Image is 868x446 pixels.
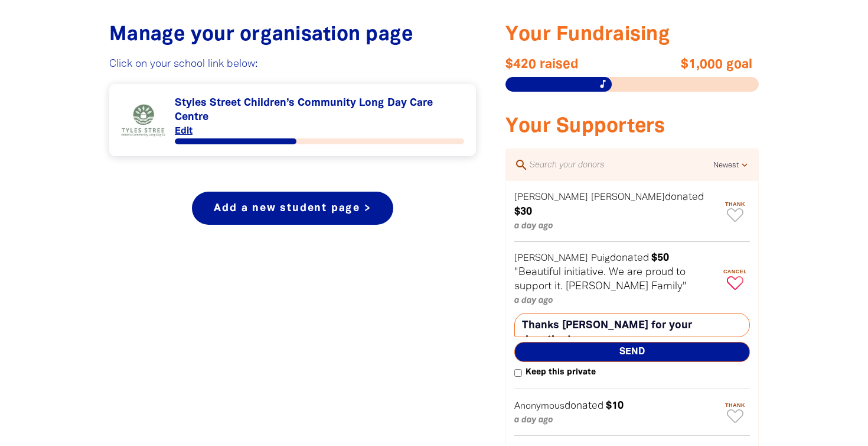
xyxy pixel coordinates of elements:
span: $420 raised [505,57,632,72]
textarea: Thanks [PERSON_NAME] for your donation! [514,313,750,337]
p: "Beautiful initiative. We are proud to support it. [PERSON_NAME] Family" [514,266,718,294]
button: Cancel [720,264,750,294]
button: Thank [720,397,750,428]
span: $1,000 goal [625,57,752,72]
span: Your Supporters [505,118,665,136]
div: Paginated content [121,96,464,144]
span: Manage your organisation page [109,26,413,44]
button: Send [514,342,750,362]
p: a day ago [514,294,718,308]
span: Your Fundraising [505,26,670,44]
button: Thank [720,196,750,227]
em: Anonymous [514,402,564,411]
p: a day ago [514,219,718,234]
em: [PERSON_NAME] [591,193,665,202]
span: Keep this private [522,366,596,380]
i: music_note [598,79,608,89]
i: search [514,158,528,172]
em: $10 [606,401,624,411]
em: $30 [514,207,532,216]
span: Thank [720,201,750,207]
input: Keep this private [514,369,522,377]
span: donated [564,401,603,411]
p: Click on your school link below: [109,57,476,72]
em: Puig [591,254,610,263]
em: [PERSON_NAME] [514,254,588,263]
input: Search your donors [528,157,713,173]
em: $50 [651,253,669,263]
a: Add a new student page > [192,192,393,225]
span: Cancel [720,269,750,274]
span: Thank [720,402,750,408]
span: donated [665,192,704,202]
em: [PERSON_NAME] [514,193,588,202]
p: a day ago [514,413,718,428]
label: Keep this private [514,366,596,380]
span: donated [610,253,649,263]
